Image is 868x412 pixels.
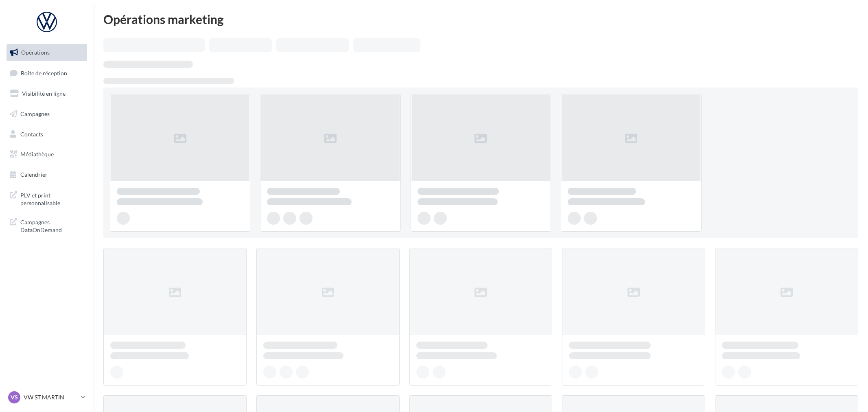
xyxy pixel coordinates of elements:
a: PLV et print personnalisable [5,186,89,210]
span: Opérations [21,49,50,56]
span: Médiathèque [20,151,54,158]
span: Campagnes [20,110,50,117]
a: Visibilité en ligne [5,85,89,102]
a: Campagnes DataOnDemand [5,213,89,237]
span: Campagnes DataOnDemand [20,217,84,234]
a: Campagnes [5,105,89,123]
span: Contacts [20,130,43,137]
a: Boîte de réception [5,64,89,82]
span: VS [11,393,18,401]
span: Boîte de réception [21,69,67,76]
div: Opérations marketing [103,13,858,25]
span: PLV et print personnalisable [20,190,84,207]
a: Opérations [5,44,89,61]
p: VW ST MARTIN [24,393,78,401]
a: Contacts [5,126,89,143]
span: Visibilité en ligne [22,90,66,97]
a: Médiathèque [5,146,89,163]
span: Calendrier [20,171,48,178]
a: VS VW ST MARTIN [7,390,87,405]
a: Calendrier [5,166,89,183]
